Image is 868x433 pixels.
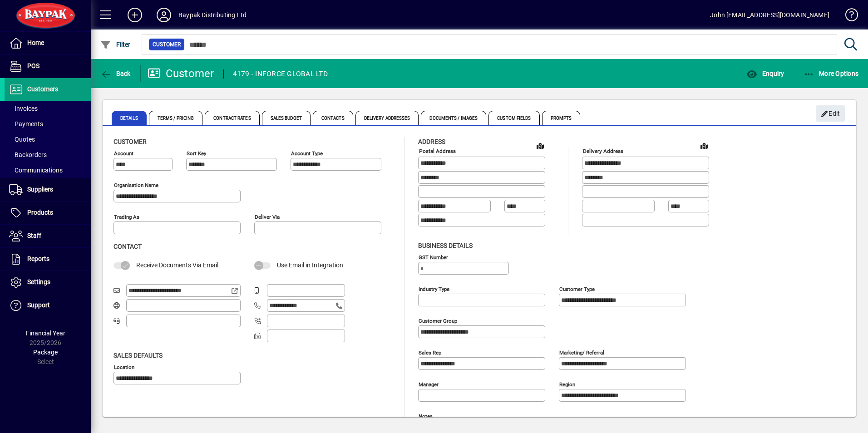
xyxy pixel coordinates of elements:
span: Prompts [542,111,581,125]
span: Sales Budget [262,111,311,125]
button: Enquiry [744,65,786,82]
span: POS [27,62,39,69]
mat-label: Sort key [187,150,206,157]
mat-label: Customer group [419,317,457,324]
a: Staff [5,225,91,247]
a: Payments [5,116,91,132]
button: Edit [816,105,845,122]
a: Products [5,202,91,224]
a: Knowledge Base [838,2,857,31]
span: Use Email in Integration [277,261,343,269]
span: Back [100,70,131,77]
span: Edit [821,106,840,121]
mat-label: Industry type [419,285,449,292]
a: Communications [5,162,91,178]
span: Business details [418,242,473,249]
span: Customer [153,40,181,49]
a: Settings [5,271,91,294]
mat-label: Account [114,150,133,157]
span: Customer [113,138,147,145]
mat-label: Organisation name [114,182,158,188]
mat-label: Account Type [291,150,323,157]
span: Payments [9,120,43,128]
button: More Options [801,65,861,82]
span: Customers [27,85,58,93]
span: Products [27,209,53,216]
button: Profile [149,7,178,23]
a: View on map [533,138,547,153]
span: Home [27,39,44,46]
div: 4179 - INFORCE GLOBAL LTD [233,67,328,81]
button: Back [98,65,133,82]
span: Package [33,349,58,356]
a: View on map [697,138,711,153]
span: Filter [100,41,131,48]
span: Reports [27,255,49,262]
span: Settings [27,278,50,285]
span: Terms / Pricing [149,111,203,125]
span: Details [112,111,147,125]
a: Support [5,294,91,317]
mat-label: Customer type [559,285,595,292]
button: Filter [98,36,133,53]
span: More Options [804,70,859,77]
a: Quotes [5,132,91,147]
mat-label: GST Number [419,254,448,260]
span: Contact [113,243,142,250]
mat-label: Location [114,364,134,370]
a: Suppliers [5,178,91,201]
mat-label: Region [559,381,575,387]
span: Address [418,138,445,145]
a: Reports [5,248,91,271]
button: Add [120,7,149,23]
span: Documents / Images [421,111,486,125]
span: Contacts [313,111,353,125]
div: Customer [148,66,214,81]
a: Home [5,32,91,54]
mat-label: Notes [419,413,433,419]
mat-label: Sales rep [419,349,441,355]
app-page-header-button: Back [91,65,141,82]
span: Backorders [9,151,47,158]
span: Support [27,301,50,309]
a: POS [5,55,91,78]
span: Contract Rates [205,111,259,125]
mat-label: Marketing/ Referral [559,349,604,355]
span: Invoices [9,105,38,112]
span: Enquiry [746,70,784,77]
span: Delivery Addresses [355,111,419,125]
a: Invoices [5,101,91,116]
a: Backorders [5,147,91,162]
div: Baypak Distributing Ltd [178,8,247,22]
span: Custom Fields [488,111,539,125]
mat-label: Trading as [114,214,139,220]
span: Quotes [9,136,35,143]
span: Suppliers [27,186,53,193]
span: Financial Year [26,330,65,337]
span: Communications [9,167,63,174]
span: Sales defaults [113,352,163,359]
span: Receive Documents Via Email [136,261,218,269]
mat-label: Manager [419,381,439,387]
mat-label: Deliver via [255,214,280,220]
span: Staff [27,232,41,239]
div: John [EMAIL_ADDRESS][DOMAIN_NAME] [710,8,829,22]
